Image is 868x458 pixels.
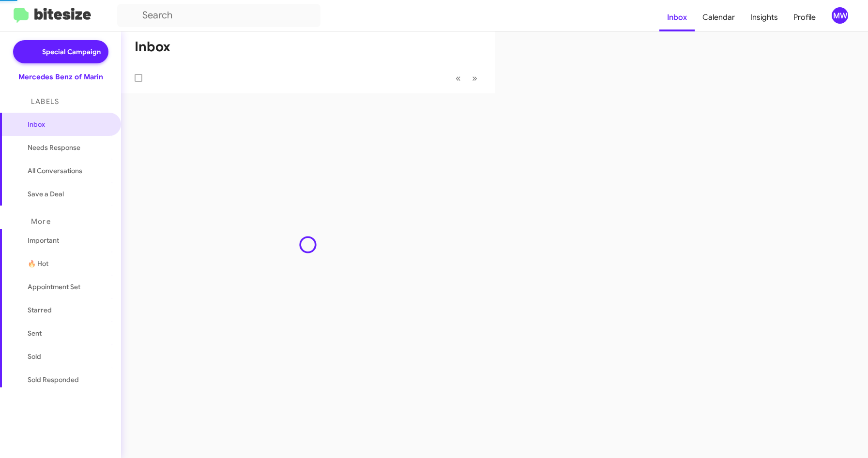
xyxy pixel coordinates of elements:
span: 🔥 Hot [28,259,48,268]
div: MW [832,7,848,24]
span: Needs Response [28,143,110,152]
span: Labels [31,97,59,106]
span: Sent [28,328,42,338]
span: Save a Deal [28,189,64,199]
span: Important [28,236,110,245]
nav: Page navigation example [450,68,483,88]
span: » [472,72,477,84]
span: « [456,72,461,84]
a: Insights [743,3,786,31]
a: Calendar [695,3,743,31]
span: Starred [28,305,52,315]
span: Sold [28,352,41,361]
button: MW [823,7,857,24]
button: Previous [450,68,467,88]
a: Inbox [659,3,695,31]
div: Mercedes Benz of Marin [18,72,103,82]
a: Profile [786,3,823,31]
input: Search [117,4,320,27]
span: More [31,217,51,226]
h1: Inbox [135,39,170,55]
span: Special Campaign [42,47,101,57]
span: All Conversations [28,166,82,176]
button: Next [466,68,483,88]
a: Special Campaign [13,40,108,63]
span: Appointment Set [28,282,80,292]
span: Sold Responded [28,375,79,384]
span: Inbox [28,119,110,129]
